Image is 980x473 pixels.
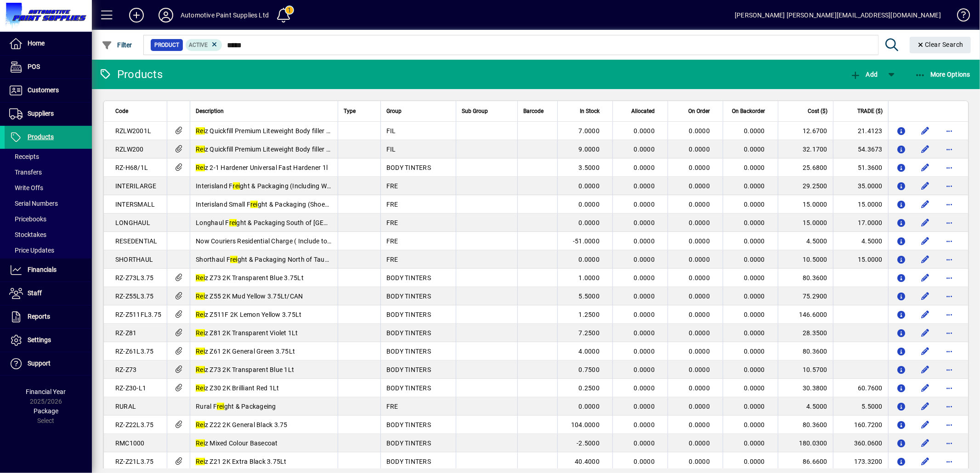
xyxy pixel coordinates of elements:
[942,215,957,230] button: More options
[689,127,710,135] span: 0.0000
[778,269,833,287] td: 80.3600
[386,439,431,447] span: BODY TINTERS
[744,348,765,355] span: 0.0000
[918,289,933,304] button: Edit
[857,106,883,116] span: TRADE ($)
[689,329,710,337] span: 0.0000
[386,106,402,116] span: Group
[634,421,655,428] span: 0.0000
[942,326,957,340] button: More options
[115,256,153,263] span: SHORTHAUL
[579,384,600,392] span: 0.2500
[196,201,351,208] span: Interisland Small F ght & Packaging (Shoebox Size)
[744,182,765,190] span: 0.0000
[250,201,258,208] em: rei
[689,274,710,282] span: 0.0000
[196,127,205,135] em: Rei
[196,384,279,392] span: z Z30 2K Brilliant Red 1Lt
[918,252,933,267] button: Edit
[196,106,224,116] span: Description
[196,366,205,373] em: Rei
[634,458,655,465] span: 0.0000
[28,86,59,94] span: Customers
[918,344,933,359] button: Edit
[5,227,92,242] a: Stocktakes
[688,106,710,116] span: On Order
[99,37,135,53] button: Filter
[689,182,710,190] span: 0.0000
[5,242,92,258] a: Price Updates
[833,452,888,471] td: 173.3200
[579,274,600,282] span: 1.0000
[689,421,710,428] span: 0.0000
[28,336,51,343] span: Settings
[196,237,360,245] span: Now Couriers Residential Charge ( Include to all F ght)
[196,403,276,410] span: Rural F ght & Packageing
[9,153,39,160] span: Receipts
[735,8,941,23] div: [PERSON_NAME] [PERSON_NAME][EMAIL_ADDRESS][DOMAIN_NAME]
[196,293,303,300] span: z Z55 2K Mud Yellow 3.75Lt/CAN
[579,329,600,337] span: 7.2500
[386,366,431,373] span: BODY TINTERS
[115,421,154,428] span: RZ-Z22L3.75
[196,348,205,355] em: Rei
[833,250,888,269] td: 15.0000
[196,164,328,171] span: z 2-1 Hardener Universal Fast Hardener 1l
[579,201,600,208] span: 0.0000
[634,256,655,263] span: 0.0000
[942,399,957,414] button: More options
[115,458,154,465] span: RZ-Z21L3.75
[115,348,154,355] span: RZ-Z61L3.75
[918,124,933,138] button: Edit
[634,329,655,337] span: 0.0000
[579,164,600,171] span: 3.5000
[833,416,888,434] td: 160.7200
[196,219,452,226] span: Longhaul F ght & Packaging South of [GEOGRAPHIC_DATA] in [GEOGRAPHIC_DATA])
[634,164,655,171] span: 0.0000
[918,215,933,230] button: Edit
[744,219,765,226] span: 0.0000
[115,384,146,392] span: RZ-Z30-L1
[942,381,957,395] button: More options
[196,127,334,135] span: z Quickfill Premium Liteweight Body filler 1L
[778,434,833,452] td: 180.0300
[689,439,710,447] span: 0.0000
[386,201,398,208] span: FRE
[942,344,957,359] button: More options
[5,56,92,79] a: POS
[918,234,933,248] button: Edit
[230,256,238,263] em: rei
[115,311,161,318] span: RZ-Z511FL3.75
[196,274,304,282] span: z Z73 2K Transparent Blue 3.75Lt
[918,454,933,469] button: Edit
[833,397,888,416] td: 5.5000
[579,348,600,355] span: 4.0000
[778,232,833,250] td: 4.5000
[523,106,544,116] span: Barcode
[26,388,66,395] span: Financial Year
[28,63,40,70] span: POS
[942,289,957,304] button: More options
[115,201,155,208] span: INTERSMALL
[744,164,765,171] span: 0.0000
[942,142,957,157] button: More options
[196,329,205,337] em: Rei
[9,247,54,254] span: Price Updates
[778,416,833,434] td: 80.3600
[28,133,54,141] span: Products
[689,293,710,300] span: 0.0000
[917,41,964,48] span: Clear Search
[778,214,833,232] td: 15.0000
[196,384,205,392] em: Rei
[778,195,833,214] td: 15.0000
[186,39,222,51] mat-chip: Activation Status: Active
[744,201,765,208] span: 0.0000
[942,307,957,322] button: More options
[122,7,151,23] button: Add
[5,180,92,196] a: Write Offs
[181,8,269,23] div: Automotive Paint Supplies Ltd
[689,237,710,245] span: 0.0000
[115,329,137,337] span: RZ-Z81
[196,421,205,428] em: Rei
[386,329,431,337] span: BODY TINTERS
